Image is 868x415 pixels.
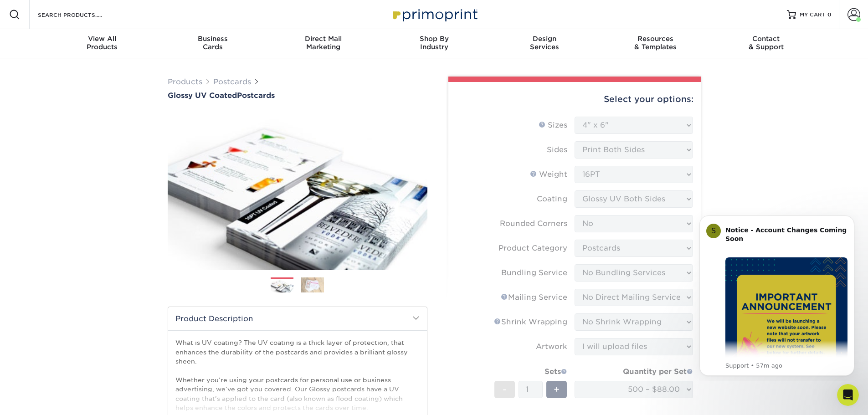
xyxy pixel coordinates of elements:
[711,29,822,58] a: Contact& Support
[168,91,237,100] span: Glossy UV Coated
[47,35,158,43] span: View All
[157,35,268,51] div: Cards
[47,35,158,51] div: Products
[268,29,379,58] a: Direct MailMarketing
[268,35,379,51] div: Marketing
[827,11,832,18] span: 0
[711,35,822,43] span: Contact
[456,82,693,117] div: Select your options:
[168,91,427,100] h1: Postcards
[600,29,711,58] a: Resources& Templates
[489,35,600,43] span: Design
[168,91,427,100] a: Glossy UV CoatedPostcards
[157,29,268,58] a: BusinessCards
[213,77,251,86] a: Postcards
[379,29,489,58] a: Shop ByIndustry
[489,29,600,58] a: DesignServices
[489,35,600,51] div: Services
[301,277,324,293] img: Postcards 02
[168,77,202,86] a: Products
[268,35,379,43] span: Direct Mail
[157,35,268,43] span: Business
[168,307,427,330] h2: Product Description
[37,9,126,20] input: SEARCH PRODUCTS.....
[168,101,427,280] img: Glossy UV Coated 01
[600,35,711,43] span: Resources
[389,5,480,24] img: Primoprint
[600,35,711,51] div: & Templates
[379,35,489,43] span: Shop By
[837,384,859,406] iframe: Intercom live chat
[686,207,868,381] iframe: Intercom notifications message
[271,278,293,294] img: Postcards 01
[800,11,826,19] span: MY CART
[47,29,158,58] a: View AllProducts
[711,35,822,51] div: & Support
[379,35,489,51] div: Industry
